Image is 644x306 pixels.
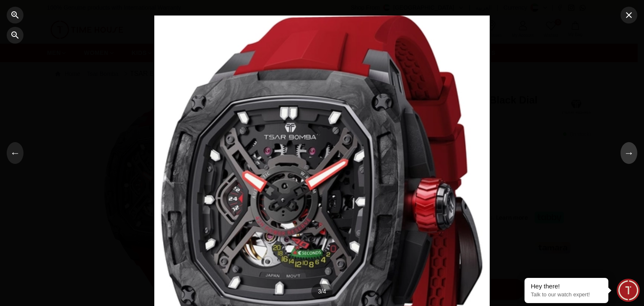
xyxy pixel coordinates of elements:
[311,284,332,299] div: 3 / 4
[7,142,23,164] button: ←
[621,142,637,164] button: →
[531,291,602,298] p: Talk to our watch expert!
[531,282,602,290] div: Hey there!
[617,279,640,302] div: Chat Widget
